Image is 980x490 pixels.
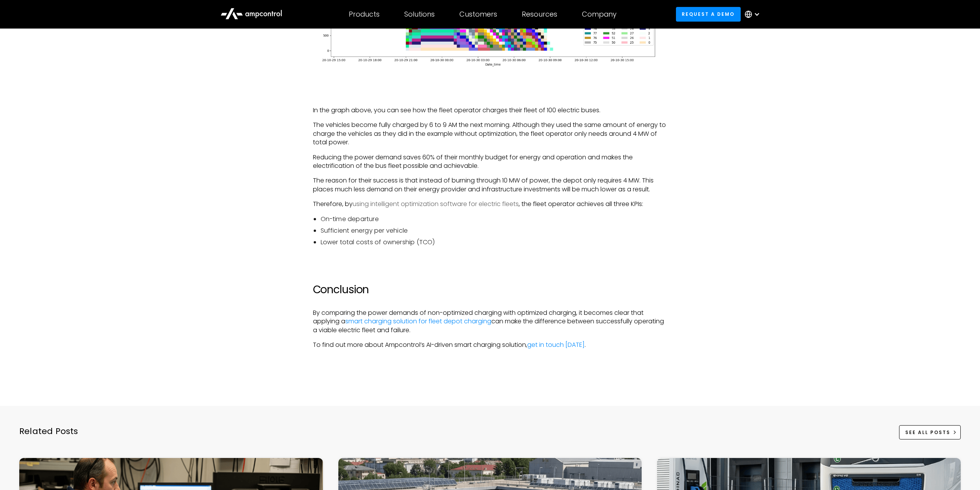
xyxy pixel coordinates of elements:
p: Therefore, by , the fleet operator achieves all three KPIs: [313,200,667,208]
div: See All Posts [905,429,950,436]
p: The vehicles become fully charged by 6 to 9 AM the next morning. Although they used the same amou... [313,121,667,147]
div: Products [349,10,380,19]
li: On-time departure [321,215,667,223]
p: The reason for their success is that instead of burning through 10 MW of power, the depot only re... [313,176,667,194]
p: ‍ [313,355,667,364]
a: See All Posts [899,425,961,439]
p: By comparing the power demands of non-optimized charging with optimized charging, it becomes clea... [313,309,667,335]
div: Customers [459,10,497,19]
p: In the graph above, you can see how the fleet operator charges their fleet of 100 electric buses. [313,106,667,115]
div: Resources [522,10,557,19]
li: Sufficient energy per vehicle [321,226,667,235]
a: smart charging solution for fleet depot charging [345,317,491,326]
div: Company [582,10,617,19]
p: To find out more about Ampcontrol’s AI-driven smart charging solution, . [313,341,667,349]
h2: Conclusion [313,283,667,296]
li: Lower total costs of ownership (TCO) [321,238,667,247]
div: Solutions [404,10,435,19]
p: Reducing the power demand saves 60% of their monthly budget for energy and operation and makes th... [313,153,667,171]
div: Related Posts [19,426,78,449]
p: ‍ [313,253,667,262]
p: ‍ [313,91,667,100]
a: Request a demo [676,7,741,21]
a: get in touch [DATE] [527,340,585,349]
a: using intelligent optimization software for electric fleets [353,199,519,208]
